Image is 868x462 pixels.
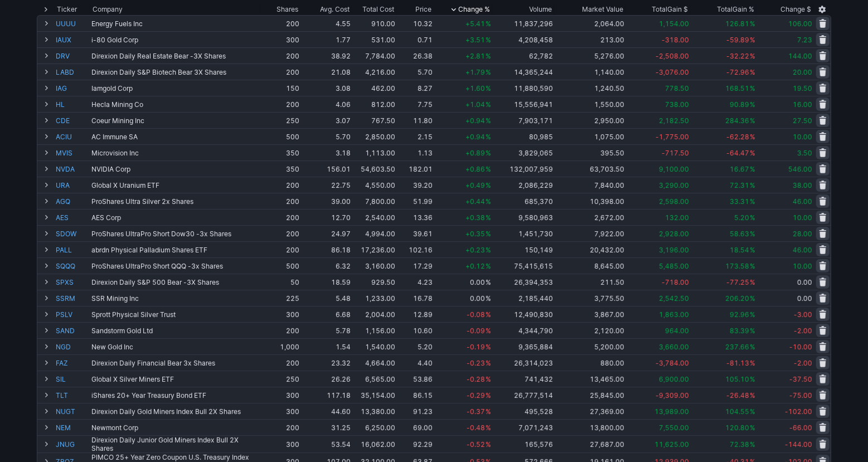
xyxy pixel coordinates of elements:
td: 2,120.00 [554,322,625,338]
td: 4,216.00 [352,64,396,80]
td: 2,850.00 [352,128,396,144]
td: 200 [260,241,300,257]
div: Hecla Mining Co [91,100,259,109]
span: 284.36 [725,116,749,125]
div: Ticker [57,4,77,15]
div: Microvision Inc [91,149,259,157]
span: 0.00 [797,294,812,303]
div: AC Immune SA [91,133,259,141]
span: -0.09 [467,327,485,335]
span: 2,598.00 [659,197,689,206]
td: 2.15 [396,128,434,144]
span: % [750,116,755,125]
td: 0.71 [396,31,434,47]
td: 17,236.00 [352,241,396,257]
span: % [486,20,491,28]
td: 7,800.00 [352,193,396,209]
td: 7.75 [396,96,434,112]
td: 1,156.00 [352,322,396,338]
span: % [750,100,755,109]
span: 1,154.00 [659,20,689,28]
span: % [750,84,755,93]
span: 18.54 [730,246,749,254]
a: NEM [56,420,89,435]
span: % [750,230,755,238]
div: NVIDIA Corp [91,165,259,173]
span: -3.00 [794,310,812,319]
td: 200 [260,47,300,64]
td: 39.00 [300,193,352,209]
span: 16.67 [730,165,749,173]
span: 168.51 [725,84,749,93]
span: % [486,310,491,319]
span: +1.60 [465,84,485,93]
span: Total [652,4,667,15]
td: 1.13 [396,144,434,161]
td: 9,580,963 [492,209,555,225]
div: ProShares UltraPro Short QQQ -3x Shares [91,262,259,270]
a: SDOW [56,226,89,241]
span: 27.50 [793,116,812,125]
td: 2,086,229 [492,177,555,193]
a: SPXS [56,274,89,290]
td: 200 [260,209,300,225]
span: +0.49 [465,181,485,189]
td: 2,185,440 [492,290,555,306]
span: % [750,181,755,189]
span: % [750,246,755,254]
td: 3.07 [300,112,352,128]
div: Energy Fuels Inc [91,20,259,28]
a: SAND [56,323,89,338]
span: 90.89 [730,100,749,109]
a: JNUG [56,436,89,453]
td: 5,276.00 [554,47,625,64]
td: 4,208,458 [492,31,555,47]
span: 144.00 [788,52,812,60]
td: 395.50 [554,144,625,161]
td: 300 [260,31,300,47]
div: Iamgold Corp [91,84,259,93]
a: ACIU [56,129,89,144]
span: 738.00 [665,100,689,109]
span: % [486,181,491,189]
a: SIL [56,371,89,387]
td: 5.70 [396,64,434,80]
span: 20.00 [793,68,812,76]
td: 7,840.00 [554,177,625,193]
span: 3,290.00 [659,181,689,189]
span: +5.41 [465,20,485,28]
span: % [750,213,755,222]
td: 500 [260,128,300,144]
td: 5.70 [300,128,352,144]
div: AES Corp [91,213,259,222]
td: 80,985 [492,128,555,144]
span: -718.00 [662,278,689,286]
div: ProShares UltraPro Short Dow30 -3x Shares [91,230,259,238]
td: 17.29 [396,257,434,274]
span: 106.00 [788,20,812,28]
span: % [750,310,755,319]
span: +0.44 [465,197,485,206]
a: UUUU [56,16,89,31]
td: 11,837,296 [492,15,555,31]
span: 38.00 [793,181,812,189]
td: 910.00 [352,15,396,31]
td: 200 [260,177,300,193]
span: +0.12 [465,262,485,270]
span: 1,863.00 [659,310,689,319]
div: Total Cost [362,4,394,15]
td: 182.01 [396,161,434,177]
span: % [750,133,755,141]
a: LABD [56,64,89,80]
a: HL [56,96,89,112]
td: 1,240.50 [554,80,625,96]
div: Shares [277,4,298,15]
td: 21.08 [300,64,352,80]
span: +1.04 [465,100,485,109]
span: % [750,149,755,157]
span: % [486,246,491,254]
a: SQQQ [56,258,89,274]
span: % [486,327,491,335]
span: % [750,68,755,76]
span: % [486,165,491,173]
